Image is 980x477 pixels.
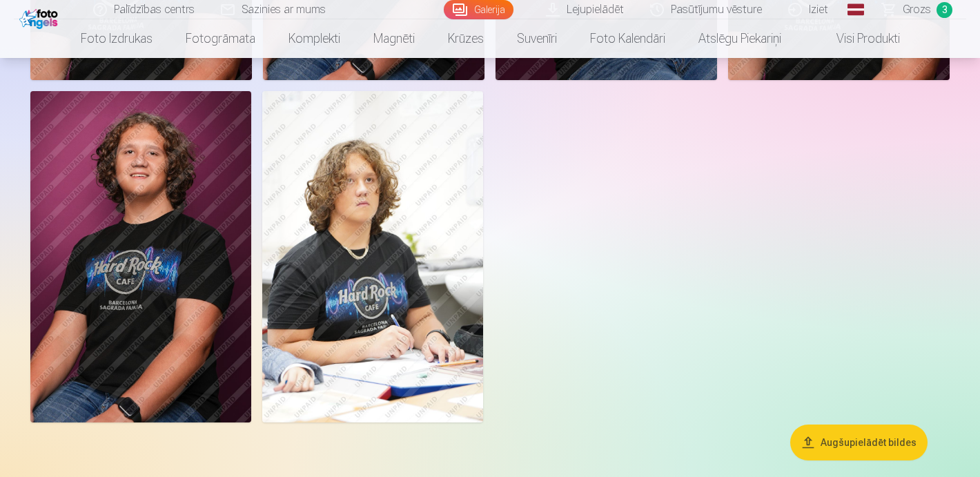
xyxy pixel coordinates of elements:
a: Foto kalendāri [574,19,682,58]
a: Foto izdrukas [64,19,169,58]
img: /fa1 [19,6,61,29]
a: Krūzes [431,19,500,58]
a: Magnēti [357,19,431,58]
button: Augšupielādēt bildes [790,425,928,460]
a: Atslēgu piekariņi [682,19,798,58]
span: Grozs [903,1,931,18]
a: Fotogrāmata [169,19,272,58]
a: Visi produkti [798,19,917,58]
a: Suvenīri [500,19,574,58]
a: Komplekti [272,19,357,58]
span: 3 [937,2,952,18]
